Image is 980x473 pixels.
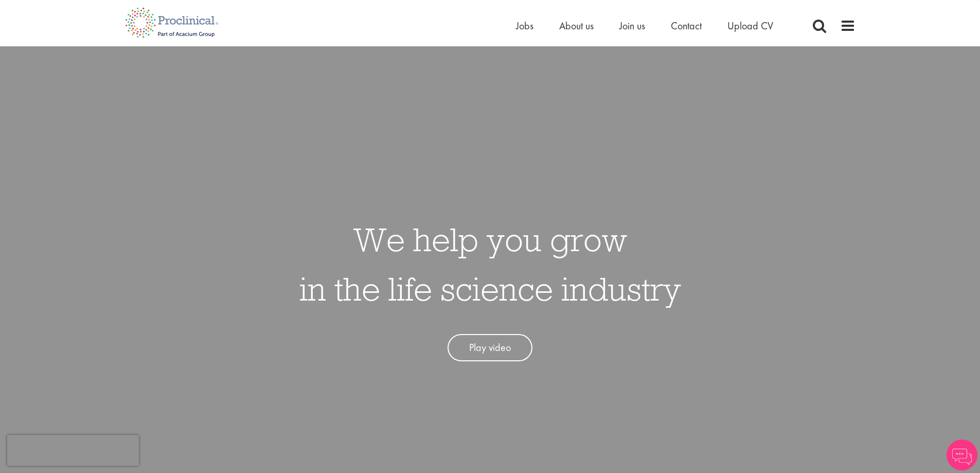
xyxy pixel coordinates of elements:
a: Upload CV [727,19,773,32]
a: About us [559,19,594,32]
img: Chatbot [947,440,977,470]
a: Play video [448,334,532,361]
a: Contact [671,19,702,32]
a: Jobs [516,19,533,32]
h1: We help you grow in the life science industry [299,215,681,313]
a: Join us [619,19,645,32]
